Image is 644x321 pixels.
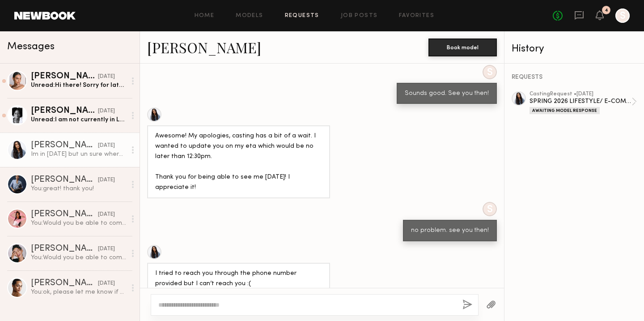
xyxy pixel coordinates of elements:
div: REQUESTS [512,74,637,81]
span: Messages [7,42,55,52]
div: [DATE] [98,107,115,116]
a: Book model [428,43,497,51]
div: History [512,44,637,54]
a: Home [195,13,215,19]
a: [PERSON_NAME] [147,38,261,57]
div: [PERSON_NAME] [31,244,98,253]
div: [PERSON_NAME] [31,72,98,81]
div: [DATE] [98,176,115,184]
div: Sounds good. See you then! [405,89,489,99]
div: [DATE] [98,245,115,253]
div: [PERSON_NAME] [31,175,98,184]
a: Models [236,13,263,19]
a: S [615,9,630,23]
div: [DATE] [98,279,115,288]
div: Awesome! My apologies, casting has a bit of a wait. I wanted to update you on my eta which would ... [155,131,322,193]
div: [DATE] [98,141,115,150]
div: [PERSON_NAME] [31,141,98,150]
div: You: Would you be able to come in [DATE]? same time [31,253,126,262]
div: [DATE] [98,210,115,219]
div: You: ok, please let me know if anything changes [31,288,126,296]
a: Requests [285,13,319,19]
div: [DATE] [98,73,115,81]
div: [PERSON_NAME] [31,279,98,288]
div: 4 [605,8,608,13]
div: no problem. see you then! [411,226,489,236]
button: Book model [428,39,497,56]
div: Unread: Hi there! Sorry for late reply! Is it possible for me to come [DATE]? If yes, please let ... [31,81,126,90]
a: Favorites [399,13,434,19]
div: Im in [DATE] but un sure where im supposed to go? [31,150,126,158]
div: I tried to reach you through the phone number provided but I can’t reach you :( [155,269,322,289]
div: Awaiting Model Response [530,107,600,114]
div: Unread: I am not currently in LA so I won’t be able to come in [DATE]. [31,116,126,124]
div: casting Request • [DATE] [530,91,631,97]
div: You: Would you be able to come in [DATE] same time? [31,219,126,227]
a: castingRequest •[DATE]SPRING 2026 LIFESTYLE/ E-COMM SHOOTAwaiting Model Response [530,91,637,114]
div: [PERSON_NAME] [31,210,98,219]
div: You: great! thank you! [31,184,126,193]
div: SPRING 2026 LIFESTYLE/ E-COMM SHOOT [530,97,631,106]
div: [PERSON_NAME] [31,107,98,116]
a: Job Posts [341,13,378,19]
